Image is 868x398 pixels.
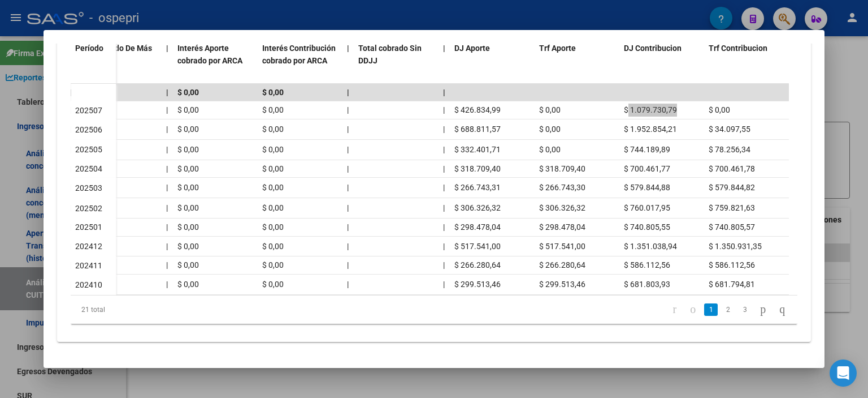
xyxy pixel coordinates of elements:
span: | [347,183,349,192]
span: $ 0,00 [262,222,284,232]
span: $ 1.350.931,35 [709,242,762,251]
span: | [443,105,445,114]
span: $ 0,00 [177,105,199,114]
span: $ 759.821,63 [709,203,755,212]
span: $ 0,00 [262,145,284,154]
datatable-header-cell: Interés Aporte cobrado por ARCA [173,36,258,86]
span: $ 0,00 [539,105,561,114]
span: $ 0,00 [262,242,284,251]
span: $ 0,00 [177,280,199,289]
span: $ 318.709,40 [539,164,585,173]
span: | [443,145,445,154]
li: page 2 [719,300,736,319]
span: $ 318.709,40 [454,164,501,173]
span: $ 0,00 [262,88,284,97]
span: $ 1.079.730,79 [624,105,677,114]
span: $ 0,00 [177,222,199,232]
span: $ 426.834,99 [454,105,501,114]
span: $ 0,00 [177,183,199,192]
span: 202507 [75,106,102,115]
span: $ 0,00 [177,88,199,97]
span: $ 0,00 [177,145,199,154]
span: $ 517.541,00 [539,242,585,251]
datatable-header-cell: Trf Contribucion [704,36,789,86]
span: $ 1.952.854,21 [624,125,677,134]
span: | [166,222,168,232]
span: 202412 [75,242,102,251]
span: $ 0,00 [262,280,284,289]
span: $ 688.811,57 [454,125,501,134]
span: $ 0,00 [262,164,284,173]
span: $ 0,00 [177,260,199,269]
span: $ 299.513,46 [454,280,501,289]
a: go to first page [668,303,682,316]
span: $ 0,00 [262,105,284,114]
span: | [166,145,168,154]
span: | [347,260,349,269]
datatable-header-cell: Total cobrado Sin DDJJ [354,36,439,86]
span: | [166,125,168,134]
span: $ 306.326,32 [454,203,501,212]
datatable-header-cell: | [439,36,450,86]
datatable-header-cell: | [162,36,173,86]
span: $ 586.112,56 [624,260,670,269]
span: $ 586.112,56 [709,260,755,269]
span: 202504 [75,164,102,173]
span: | [166,203,168,212]
span: $ 34.097,55 [709,125,750,134]
span: 202503 [75,183,102,192]
span: $ 299.513,46 [539,280,585,289]
span: $ 0,00 [539,145,561,154]
span: | [443,125,445,134]
div: 21 total [71,296,214,324]
span: | [166,164,168,173]
span: $ 700.461,78 [709,164,755,173]
span: $ 0,00 [177,203,199,212]
span: | [443,280,445,289]
a: 1 [704,303,718,316]
span: 202506 [75,125,102,134]
span: Interés Contribución cobrado por ARCA [262,44,336,66]
span: Transferido De Más [81,44,152,53]
span: 202502 [75,204,102,213]
span: $ 700.461,77 [624,164,670,173]
span: $ 0,00 [709,105,730,114]
span: Trf Contribucion [709,44,767,53]
span: $ 681.794,81 [709,280,755,289]
datatable-header-cell: DJ Aporte [450,36,535,86]
span: | [443,88,445,97]
span: $ 0,00 [177,164,199,173]
span: DJ Aporte [454,44,490,53]
span: $ 579.844,82 [709,183,755,192]
span: $ 0,00 [539,125,561,134]
span: | [347,88,349,97]
span: $ 760.017,95 [624,203,670,212]
span: $ 0,00 [262,203,284,212]
span: $ 681.803,93 [624,280,670,289]
span: | [166,105,168,114]
datatable-header-cell: Interés Contribución cobrado por ARCA [258,36,342,86]
span: $ 78.256,34 [709,145,750,154]
span: | [347,44,349,53]
span: $ 306.326,32 [539,203,585,212]
datatable-header-cell: Transferido De Más [77,36,162,86]
span: | [443,260,445,269]
div: Open Intercom Messenger [830,360,857,387]
span: DJ Contribucion [624,44,682,53]
span: | [443,203,445,212]
span: | [347,280,349,289]
span: Total cobrado Sin DDJJ [358,44,422,66]
li: page 1 [702,300,719,319]
datatable-header-cell: Período [71,36,116,84]
span: 202411 [75,261,102,270]
a: 2 [721,303,735,316]
a: 3 [738,303,752,316]
span: $ 579.844,88 [624,183,670,192]
span: | [347,242,349,251]
datatable-header-cell: Trf Aporte [535,36,619,86]
a: go to last page [774,303,790,316]
span: | [443,242,445,251]
span: $ 266.280,64 [454,260,501,269]
span: $ 0,00 [177,125,199,134]
span: | [166,280,168,289]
